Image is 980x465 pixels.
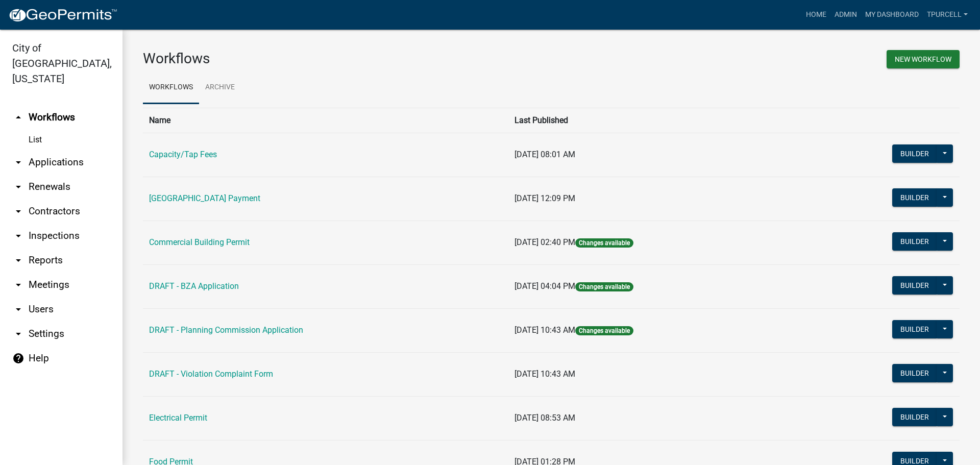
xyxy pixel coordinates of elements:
[887,50,960,68] button: New Workflow
[514,193,575,203] span: [DATE] 12:09 PM
[892,408,937,426] button: Builder
[199,71,241,104] a: Archive
[802,5,830,25] a: Home
[514,150,575,159] span: [DATE] 08:01 AM
[923,5,972,25] a: Tpurcell
[892,320,937,338] button: Builder
[892,232,937,251] button: Builder
[149,237,250,247] a: Commercial Building Permit
[575,238,633,248] span: Changes available
[12,181,24,193] i: arrow_drop_down
[149,413,207,423] a: Electrical Permit
[892,188,937,207] button: Builder
[514,237,575,247] span: [DATE] 02:40 PM
[143,71,199,104] a: Workflows
[12,111,24,124] i: arrow_drop_up
[143,50,544,67] h3: Workflows
[514,325,575,335] span: [DATE] 10:43 AM
[12,352,24,364] i: help
[514,369,575,379] span: [DATE] 10:43 AM
[861,5,923,25] a: My Dashboard
[149,369,273,379] a: DRAFT - Violation Complaint Form
[149,150,217,159] a: Capacity/Tap Fees
[892,276,937,295] button: Builder
[514,281,575,291] span: [DATE] 04:04 PM
[143,108,508,133] th: Name
[12,156,24,168] i: arrow_drop_down
[575,326,633,335] span: Changes available
[12,328,24,340] i: arrow_drop_down
[12,279,24,291] i: arrow_drop_down
[12,303,24,315] i: arrow_drop_down
[149,281,239,291] a: DRAFT - BZA Application
[149,325,303,335] a: DRAFT - Planning Commission Application
[149,193,260,203] a: [GEOGRAPHIC_DATA] Payment
[575,282,633,291] span: Changes available
[892,144,937,163] button: Builder
[12,230,24,242] i: arrow_drop_down
[830,5,861,25] a: Admin
[514,413,575,423] span: [DATE] 08:53 AM
[892,364,937,382] button: Builder
[508,108,797,133] th: Last Published
[12,205,24,217] i: arrow_drop_down
[12,254,24,266] i: arrow_drop_down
